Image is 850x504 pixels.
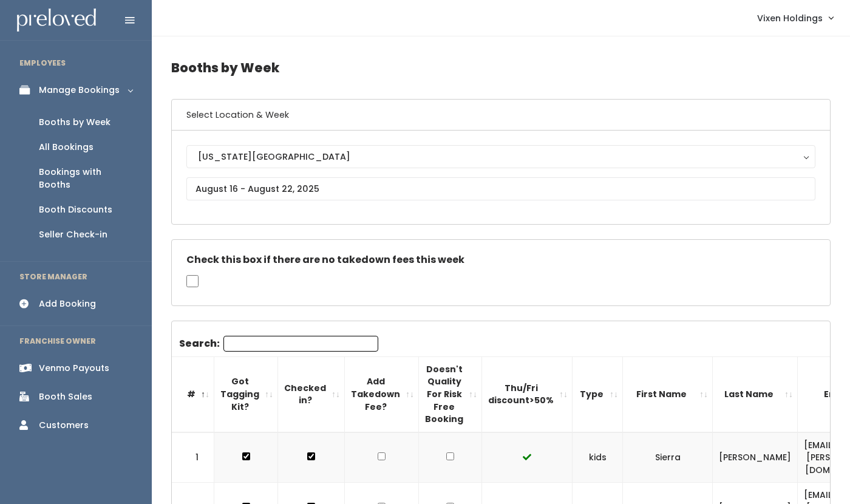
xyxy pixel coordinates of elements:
div: Booth Discounts [39,203,112,216]
div: Booths by Week [39,116,110,129]
div: Bookings with Booths [39,166,132,191]
div: [US_STATE][GEOGRAPHIC_DATA] [198,150,804,163]
div: Add Booking [39,298,96,310]
h6: Select Location & Week [172,100,830,131]
div: Manage Bookings [39,84,120,97]
th: Got Tagging Kit?: activate to sort column ascending [214,356,278,432]
td: 1 [172,432,214,483]
img: preloved logo [17,9,96,32]
label: Search: [179,336,378,352]
div: Seller Check-in [39,228,107,241]
a: Vixen Holdings [745,5,845,31]
input: August 16 - August 22, 2025 [186,177,815,200]
input: Search: [223,336,378,352]
td: kids [573,432,623,483]
th: Doesn't Quality For Risk Free Booking : activate to sort column ascending [419,356,482,432]
div: Booth Sales [39,390,92,403]
button: [US_STATE][GEOGRAPHIC_DATA] [186,145,815,168]
th: First Name: activate to sort column ascending [623,356,713,432]
h4: Booths by Week [171,51,831,84]
th: Add Takedown Fee?: activate to sort column ascending [345,356,419,432]
span: Vixen Holdings [757,12,823,25]
th: #: activate to sort column descending [172,356,214,432]
th: Checked in?: activate to sort column ascending [278,356,345,432]
h5: Check this box if there are no takedown fees this week [186,254,815,265]
th: Type: activate to sort column ascending [573,356,623,432]
div: Customers [39,419,89,432]
td: Sierra [623,432,713,483]
div: Venmo Payouts [39,362,109,375]
th: Last Name: activate to sort column ascending [713,356,798,432]
div: All Bookings [39,141,93,154]
th: Thu/Fri discount&gt;50%: activate to sort column ascending [482,356,573,432]
td: [PERSON_NAME] [713,432,798,483]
